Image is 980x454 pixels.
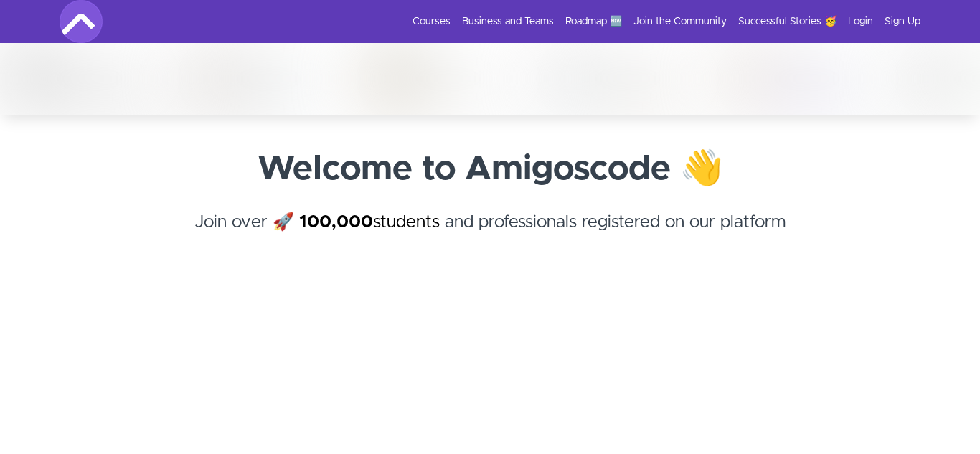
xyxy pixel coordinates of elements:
a: Login [848,14,873,29]
a: Join the Community [633,14,727,29]
img: Gabriela [179,43,358,115]
a: Successful Stories 🥳 [738,14,837,29]
img: Maja [358,43,537,115]
a: 100,000students [299,214,440,231]
a: Roadmap 🆕 [565,14,622,29]
a: Business and Teams [462,14,554,29]
strong: Welcome to Amigoscode 👋 [258,152,723,186]
img: Sai [537,43,717,115]
strong: 100,000 [299,214,373,231]
img: Cristian [717,43,896,115]
h4: Join over 🚀 and professionals registered on our platform [60,209,920,261]
a: Courses [413,14,451,29]
a: Sign Up [885,14,920,29]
